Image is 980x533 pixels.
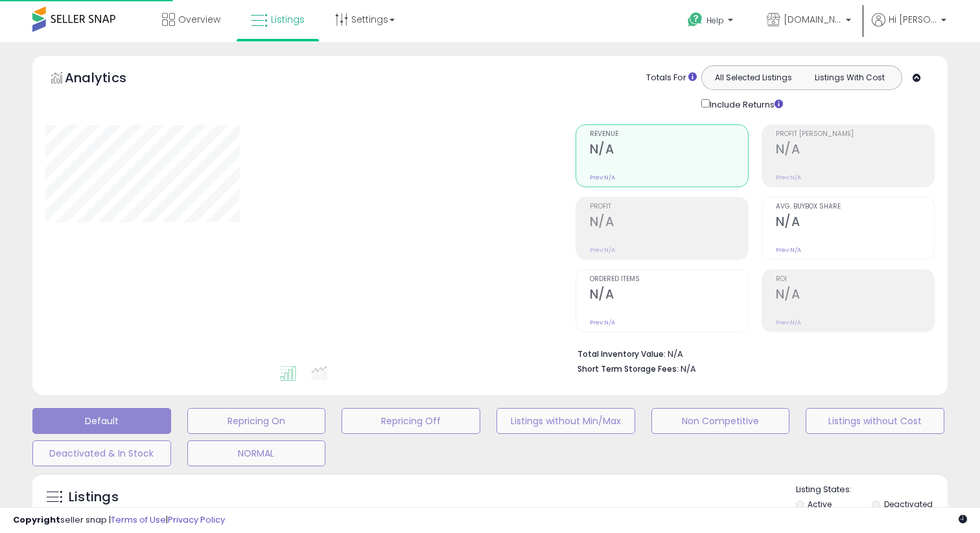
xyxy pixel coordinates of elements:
[32,408,171,434] button: Default
[187,408,326,434] button: Repricing On
[590,174,615,181] small: Prev: N/A
[776,287,934,304] h2: N/A
[784,13,842,26] span: [DOMAIN_NAME]
[342,408,480,434] button: Repricing Off
[590,287,748,304] h2: N/A
[651,408,790,434] button: Non Competitive
[687,12,703,28] i: Get Help
[776,246,801,254] small: Prev: N/A
[590,131,748,138] span: Revenue
[13,514,225,527] div: seller snap | |
[681,363,696,375] span: N/A
[776,142,934,159] h2: N/A
[806,408,944,434] button: Listings without Cost
[577,363,679,374] b: Short Term Storage Fees:
[801,69,898,86] button: Listings With Cost
[776,174,801,181] small: Prev: N/A
[706,15,724,26] span: Help
[590,203,748,210] span: Profit
[677,2,746,42] a: Help
[178,13,220,26] span: Overview
[776,319,801,326] small: Prev: N/A
[776,203,934,210] span: Avg. Buybox Share
[496,408,635,434] button: Listings without Min/Max
[590,246,615,254] small: Prev: N/A
[65,69,152,90] h5: Analytics
[646,72,697,84] div: Totals For
[187,440,326,466] button: NORMAL
[776,276,934,283] span: ROI
[590,319,615,326] small: Prev: N/A
[32,440,171,466] button: Deactivated & In Stock
[705,69,802,86] button: All Selected Listings
[590,276,748,283] span: Ordered Items
[577,348,666,359] b: Total Inventory Value:
[776,131,934,138] span: Profit [PERSON_NAME]
[889,13,937,26] span: Hi [PERSON_NAME]
[776,214,934,232] h2: N/A
[271,13,305,26] span: Listings
[590,142,748,159] h2: N/A
[692,96,799,111] div: Include Returns
[13,514,60,526] strong: Copyright
[577,345,925,361] li: N/A
[590,214,748,232] h2: N/A
[872,13,946,42] a: Hi [PERSON_NAME]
